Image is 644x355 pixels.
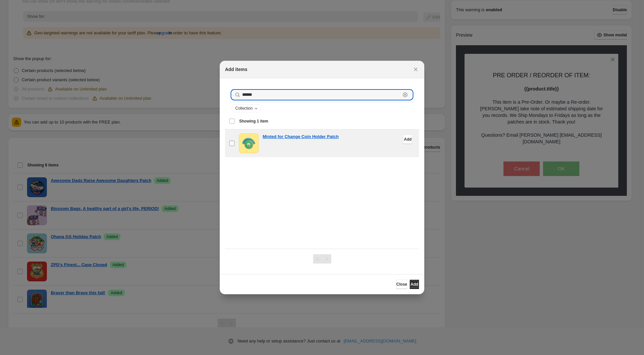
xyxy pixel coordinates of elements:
[402,91,408,98] button: Clear
[232,105,261,112] button: Collection
[404,137,411,142] span: Add
[239,133,259,153] img: Minted for Change Coin Holder Patch
[396,280,407,289] button: Close
[410,282,418,287] span: Add
[411,65,420,74] button: Close
[225,66,247,73] h2: Add items
[313,254,331,264] nav: Pagination
[396,282,407,287] span: Close
[239,119,268,124] span: Showing 1 item
[403,135,412,144] button: Add
[263,133,338,140] a: Minted for Change Coin Holder Patch
[235,106,253,111] span: Collection
[410,280,419,289] button: Add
